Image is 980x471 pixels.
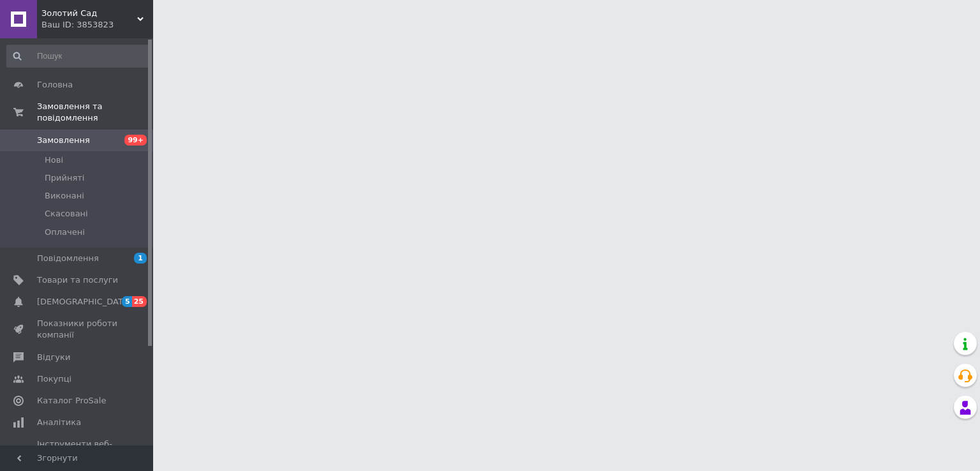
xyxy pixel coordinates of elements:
span: Оплачені [45,227,85,238]
span: Головна [37,79,73,91]
span: Виконані [45,190,84,202]
div: Ваш ID: 3853823 [41,19,153,31]
span: Прийняті [45,172,84,184]
span: 25 [132,296,147,307]
span: Золотий Сад [41,8,137,19]
span: [DEMOGRAPHIC_DATA] [37,296,131,308]
span: 99+ [124,135,147,146]
span: Показники роботи компанії [37,318,118,341]
span: Каталог ProSale [37,395,106,407]
span: Замовлення та повідомлення [37,101,153,124]
span: Товари та послуги [37,274,118,286]
span: 5 [122,296,132,307]
span: Нові [45,154,63,166]
span: Скасовані [45,208,88,220]
span: Замовлення [37,135,90,146]
span: Повідомлення [37,253,99,264]
span: 1 [134,253,147,264]
span: Аналітика [37,417,81,428]
span: Відгуки [37,352,70,363]
span: Інструменти веб-майстра та SEO [37,438,118,461]
span: Покупці [37,373,71,385]
input: Пошук [6,45,151,68]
